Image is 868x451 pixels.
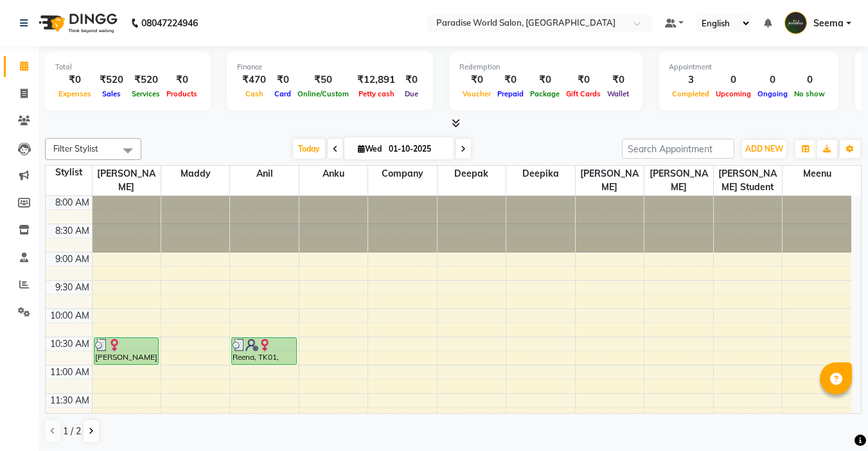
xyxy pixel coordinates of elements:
[293,139,325,159] span: Today
[714,166,782,195] span: [PERSON_NAME] student
[459,73,494,87] div: ₹0
[355,144,385,154] span: Wed
[368,166,436,182] span: company
[791,73,828,87] div: 0
[271,73,294,87] div: ₹0
[576,166,644,195] span: [PERSON_NAME]
[242,89,267,98] span: Cash
[402,89,421,98] span: Due
[163,89,200,98] span: Products
[163,73,200,87] div: ₹0
[791,89,828,98] span: No show
[527,73,563,87] div: ₹0
[55,73,94,87] div: ₹0
[94,338,159,364] div: [PERSON_NAME], TK02, 10:30 AM-11:00 AM, Threading - Eye Brow (₹50)
[754,89,791,98] span: Ongoing
[48,394,92,407] div: 11:30 AM
[400,73,423,87] div: ₹0
[669,73,713,87] div: 3
[53,252,92,266] div: 9:00 AM
[53,281,92,294] div: 9:30 AM
[232,338,296,364] div: Reena, TK01, 10:30 AM-11:00 AM, Hair Cut With Wash -Women (₹400)
[604,73,632,87] div: ₹0
[48,366,92,379] div: 11:00 AM
[355,89,398,98] span: Petty cash
[622,139,734,159] input: Search Appointment
[63,425,81,438] span: 1 / 2
[385,139,449,159] input: 2025-10-01
[742,140,786,158] button: ADD NEW
[713,89,754,98] span: Upcoming
[527,89,563,98] span: Package
[494,89,527,98] span: Prepaid
[237,62,423,73] div: Finance
[128,73,163,87] div: ₹520
[644,166,713,195] span: [PERSON_NAME]
[128,89,163,98] span: Services
[563,73,604,87] div: ₹0
[563,89,604,98] span: Gift Cards
[53,224,92,238] div: 8:30 AM
[55,62,200,73] div: Total
[494,73,527,87] div: ₹0
[93,166,161,195] span: [PERSON_NAME]
[438,166,506,182] span: Deepak
[783,166,851,182] span: Meenu
[459,89,494,98] span: Voucher
[669,89,713,98] span: Completed
[299,166,368,182] span: anku
[669,62,828,73] div: Appointment
[33,5,121,41] img: logo
[784,12,807,34] img: Seema
[48,337,92,351] div: 10:30 AM
[46,166,92,179] div: Stylist
[237,73,271,87] div: ₹470
[230,166,298,182] span: Anil
[94,73,128,87] div: ₹520
[55,89,94,98] span: Expenses
[271,89,294,98] span: Card
[754,73,791,87] div: 0
[813,17,844,30] span: Seema
[745,144,783,154] span: ADD NEW
[604,89,632,98] span: Wallet
[294,89,352,98] span: Online/Custom
[459,62,632,73] div: Redemption
[53,143,98,154] span: Filter Stylist
[48,309,92,323] div: 10:00 AM
[352,73,400,87] div: ₹12,891
[53,196,92,209] div: 8:00 AM
[141,5,198,41] b: 08047224946
[506,166,574,182] span: Deepika
[161,166,229,182] span: Maddy
[713,73,754,87] div: 0
[99,89,124,98] span: Sales
[294,73,352,87] div: ₹50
